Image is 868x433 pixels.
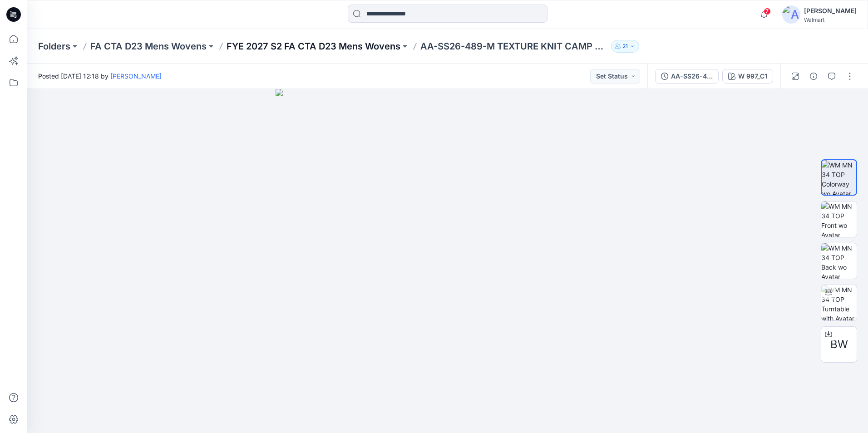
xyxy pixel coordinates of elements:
button: 21 [611,40,639,53]
a: Folders [38,40,70,53]
button: Details [806,69,821,84]
button: AA-SS26-489-M TEXTURE KNIT CAMP SHIRT [655,69,719,84]
div: AA-SS26-489-M TEXTURE KNIT CAMP SHIRT [671,71,713,81]
span: Posted [DATE] 12:18 by [38,71,162,81]
div: [PERSON_NAME] [804,5,857,16]
img: eyJhbGciOiJIUzI1NiIsImtpZCI6IjAiLCJzbHQiOiJzZXMiLCJ0eXAiOiJKV1QifQ.eyJkYXRhIjp7InR5cGUiOiJzdG9yYW... [276,89,620,433]
a: FYE 2027 S2 FA CTA D23 Mens Wovens [227,40,400,53]
span: 7 [764,8,771,15]
p: AA-SS26-489-M TEXTURE KNIT CAMP SHIRT [420,40,607,53]
img: WM MN 34 TOP Front wo Avatar [821,202,857,237]
div: W 997_C1 [738,71,767,81]
a: [PERSON_NAME] [110,72,162,80]
span: BW [830,336,848,353]
img: avatar [782,5,800,24]
div: Walmart [804,16,857,23]
img: WM MN 34 TOP Back wo Avatar [821,243,857,279]
a: FA CTA D23 Mens Wovens [90,40,207,53]
p: 21 [622,41,628,51]
img: WM MN 34 TOP Turntable with Avatar [821,285,857,320]
img: WM MN 34 TOP Colorway wo Avatar [822,160,856,195]
button: W 997_C1 [722,69,773,84]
